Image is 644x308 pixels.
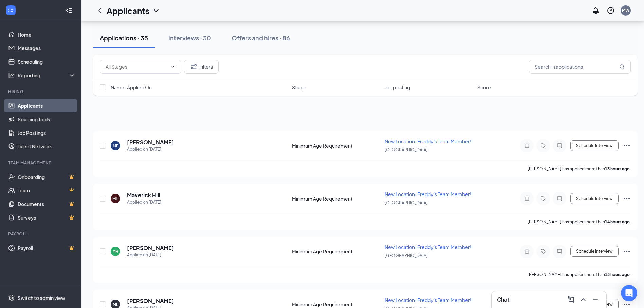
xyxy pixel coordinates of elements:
div: MH [112,196,119,202]
svg: Minimize [591,295,600,304]
div: Applied on [DATE] [127,146,174,153]
a: Talent Network [18,140,76,153]
span: [GEOGRAPHIC_DATA] [385,253,428,258]
button: ComposeMessage [566,294,576,305]
h3: Chat [497,296,509,303]
div: Minimum Age Requirement [292,301,381,308]
svg: WorkstreamLogo [7,7,14,14]
div: YH [113,249,118,254]
svg: Tag [539,196,547,201]
div: Payroll [8,231,74,237]
div: Reporting [18,72,76,79]
svg: Ellipses [623,194,631,203]
span: Stage [292,84,306,91]
p: [PERSON_NAME] has applied more than . [528,219,631,225]
div: Minimum Age Requirement [292,248,381,255]
h5: [PERSON_NAME] [127,297,174,305]
svg: Ellipses [623,247,631,255]
a: Home [18,28,76,41]
svg: Filter [190,63,198,71]
span: Job posting [385,84,410,91]
a: DocumentsCrown [18,197,76,211]
svg: ChatInactive [555,249,564,254]
button: Filter Filters [184,60,219,74]
div: Switch to admin view [18,294,65,301]
a: Messages [18,41,76,55]
svg: Analysis [8,72,15,79]
h5: Maverick Hill [127,191,160,199]
button: Minimize [590,294,601,305]
input: Search in applications [529,60,631,74]
span: [GEOGRAPHIC_DATA] [385,200,428,205]
h5: [PERSON_NAME] [127,139,174,146]
svg: Note [523,249,531,254]
a: Scheduling [18,55,76,68]
span: Name · Applied On [111,84,152,91]
svg: Collapse [66,7,72,14]
span: New Location-Freddy's Team Member!! [385,244,473,250]
div: Interviews · 30 [168,34,211,42]
svg: Settings [8,294,15,301]
button: ChevronUp [578,294,589,305]
button: Schedule Interview [570,246,619,257]
span: New Location-Freddy's Team Member!! [385,191,473,197]
b: 13 hours ago [605,166,630,171]
span: Score [477,84,491,91]
div: Minimum Age Requirement [292,195,381,202]
svg: Notifications [592,6,600,15]
a: Sourcing Tools [18,112,76,126]
svg: ChevronDown [170,64,176,69]
div: MW [622,7,629,13]
svg: ChevronUp [579,295,587,304]
svg: ComposeMessage [567,295,575,304]
a: TeamCrown [18,184,76,197]
b: 15 hours ago [605,272,630,277]
svg: MagnifyingGlass [619,64,625,69]
div: Applied on [DATE] [127,252,174,259]
div: Applications · 35 [100,34,148,42]
div: Offers and hires · 86 [232,34,290,42]
svg: Note [523,143,531,148]
svg: Note [523,196,531,201]
b: 14 hours ago [605,219,630,224]
svg: ChatInactive [555,143,564,148]
svg: Tag [539,143,547,148]
svg: Tag [539,249,547,254]
div: Team Management [8,160,74,166]
h5: [PERSON_NAME] [127,244,174,252]
div: Minimum Age Requirement [292,142,381,149]
svg: Ellipses [623,142,631,150]
div: Applied on [DATE] [127,199,161,206]
svg: ChevronDown [152,6,160,15]
a: SurveysCrown [18,211,76,224]
button: Schedule Interview [570,140,619,151]
a: Job Postings [18,126,76,140]
p: [PERSON_NAME] has applied more than . [528,166,631,172]
svg: ChevronLeft [96,6,104,15]
p: [PERSON_NAME] has applied more than . [528,272,631,278]
a: OnboardingCrown [18,170,76,184]
div: Hiring [8,89,74,95]
span: [GEOGRAPHIC_DATA] [385,147,428,152]
div: MF [113,143,118,149]
div: ML [113,302,118,307]
a: PayrollCrown [18,241,76,255]
svg: QuestionInfo [607,6,615,15]
h1: Applicants [107,5,149,16]
span: New Location-Freddy's Team Member!! [385,297,473,303]
span: New Location-Freddy's Team Member!! [385,138,473,144]
button: Schedule Interview [570,193,619,204]
input: All Stages [106,63,167,70]
div: Open Intercom Messenger [621,285,637,301]
svg: ChatInactive [555,196,564,201]
a: Applicants [18,99,76,112]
